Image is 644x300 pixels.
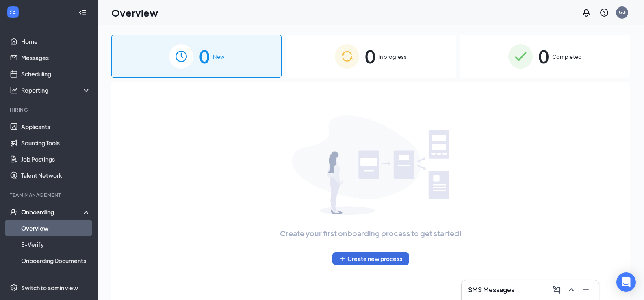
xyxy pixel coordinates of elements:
[616,272,636,292] div: Open Intercom Messenger
[10,192,89,199] div: Team Management
[21,269,91,285] a: Activity log
[21,151,91,167] a: Job Postings
[579,283,592,296] button: Minimize
[599,8,609,17] svg: QuestionInfo
[280,228,462,239] span: Create your first onboarding process to get started!
[552,285,562,295] svg: ComposeMessage
[78,9,87,17] svg: Collapse
[581,8,591,17] svg: Notifications
[199,42,210,70] span: 0
[10,208,18,216] svg: UserCheck
[566,285,576,295] svg: ChevronUp
[21,135,91,151] a: Sourcing Tools
[10,86,18,94] svg: Analysis
[21,33,91,50] a: Home
[213,53,224,61] span: New
[332,252,409,265] button: PlusCreate new process
[538,42,549,70] span: 0
[339,255,346,262] svg: Plus
[21,50,91,66] a: Messages
[21,167,91,183] a: Talent Network
[565,283,578,296] button: ChevronUp
[550,283,563,296] button: ComposeMessage
[581,285,591,295] svg: Minimize
[10,106,89,113] div: Hiring
[365,42,375,70] span: 0
[21,220,91,236] a: Overview
[552,53,582,61] span: Completed
[379,53,407,61] span: In progress
[9,8,17,16] svg: WorkstreamLogo
[10,284,18,292] svg: Settings
[21,119,91,135] a: Applicants
[21,284,78,292] div: Switch to admin view
[111,6,158,19] h1: Overview
[21,86,91,94] div: Reporting
[21,66,91,82] a: Scheduling
[619,9,626,16] div: G3
[21,253,91,269] a: Onboarding Documents
[468,285,514,294] h3: SMS Messages
[21,236,91,253] a: E-Verify
[21,208,84,216] div: Onboarding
